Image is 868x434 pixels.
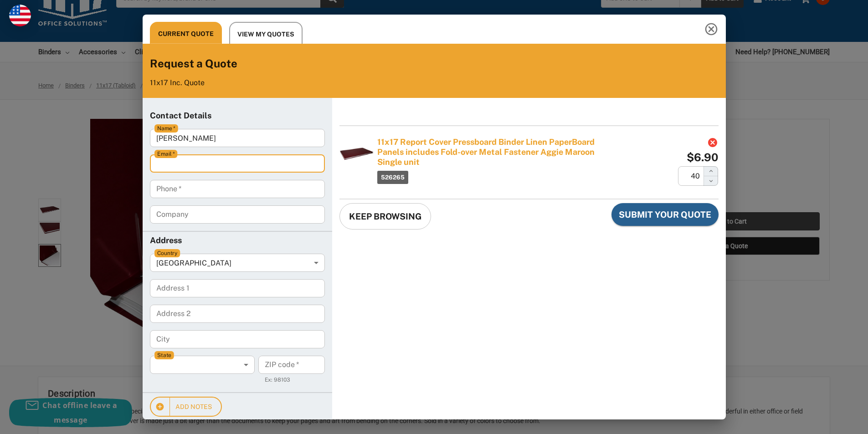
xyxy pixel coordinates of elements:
[150,330,325,348] input: Address City
[150,111,325,122] h6: Contact Details
[611,203,719,226] button: Submit the quote dialog
[377,137,605,167] a: 11x17 Report Cover Pressboard Binder Linen PaperBoard Panels includes Fold-over Metal Fastener Ag...
[150,305,325,323] input: Address Address 2
[258,356,325,374] input: Address ZIP code
[237,29,294,40] span: View My Quotes
[377,171,408,184] span: 526265
[619,209,711,220] span: Submit Your Quote
[150,129,325,147] input: Name
[707,137,718,148] button: Delete this product
[158,28,214,40] span: Current Quote
[704,176,718,186] button: Decrease the Quantity
[9,5,31,26] img: duty and tax information for United States
[150,254,325,272] div: [GEOGRAPHIC_DATA]
[150,78,719,87] p: 11x17 Inc. Quote
[349,210,421,222] span: Keep Browsing
[339,137,374,171] img: 11x17 Report Cover Pressboard Binder Linen PaperBoard Panels includes Fold-over Metal Fastener Ag...
[150,180,325,198] input: Phone
[150,235,325,246] h6: Address
[160,401,212,413] span: Add Notes
[150,56,719,71] h4: Request a Quote
[150,279,325,297] input: Address Address 1
[339,203,431,230] button: Close quote dialog and go back to store page
[265,376,318,385] p: Ex: 98103
[704,166,718,176] button: Increase the Quantity
[687,152,718,163] div: $6.90
[150,154,325,173] input: Email
[150,205,325,224] input: Company
[697,15,726,44] button: Close this quote dialog
[150,397,222,417] button: Reveal the notes field
[150,356,251,374] div: ​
